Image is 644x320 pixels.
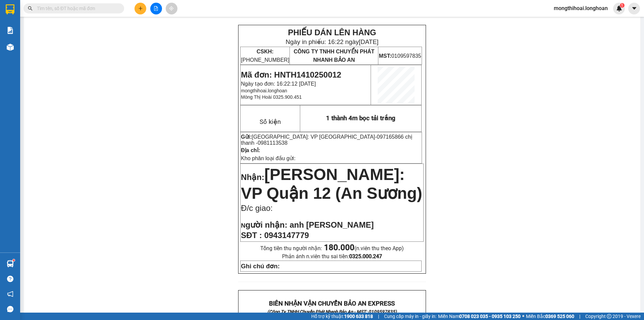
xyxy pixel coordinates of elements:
[288,28,376,37] strong: PHIẾU DÁN LÊN HÀNG
[241,70,341,79] span: Mã đơn: HNTH1410250012
[241,94,302,100] span: Mòng Thị Hoài 0325.900.451
[135,3,146,14] button: plus
[285,38,378,45] span: Ngày in phiếu: 16:22 ngày
[282,253,382,260] span: Phản ánh n.viên thu sai tiền:
[7,44,14,51] img: warehouse-icon
[260,118,281,126] span: Số kiện
[169,6,174,11] span: aim
[138,6,143,11] span: plus
[311,313,373,320] span: Hỗ trợ kỹ thuật:
[150,3,162,14] button: file-add
[241,147,260,153] strong: Địa chỉ:
[166,3,177,14] button: aim
[13,27,113,38] strong: (Công Ty TNHH Chuyển Phát Nhanh Bảo An - MST: 0109597835)
[241,222,287,229] strong: N
[241,203,273,213] span: Đ/c giao:
[526,313,574,320] span: Miền Bắc
[326,115,395,122] span: 1 thành 4m bọc tải trắng
[241,231,262,240] strong: SĐT :
[548,4,613,12] span: mongthihoai.longhoan
[6,4,14,14] img: logo-vxr
[28,6,33,11] span: search
[378,313,379,320] span: |
[607,314,611,319] span: copyright
[616,5,622,11] img: icon-new-feature
[545,314,574,319] strong: 0369 525 060
[7,260,14,267] img: warehouse-icon
[13,259,15,261] sup: 1
[349,253,382,260] strong: 0325.000.247
[438,313,521,320] span: Miền Nam
[621,3,623,8] span: 1
[16,40,112,65] span: [PHONE_NUMBER] - [DOMAIN_NAME]
[324,243,355,252] strong: 180.000
[620,3,625,8] sup: 1
[293,49,374,63] span: CÔNG TY TNHH CHUYỂN PHÁT NHANH BẢO AN
[252,134,375,140] span: [GEOGRAPHIC_DATA]: VP [GEOGRAPHIC_DATA]
[260,245,404,252] span: Tổng tiền thu người nhận:
[324,245,404,252] span: (n.viên thu theo App)
[344,314,373,319] strong: 1900 633 818
[241,166,422,202] span: [PERSON_NAME]: VP Quận 12 (An Sương)
[241,173,264,182] span: Nhận:
[241,49,289,63] span: [PHONE_NUMBER]
[241,88,287,93] span: mongthihoai.longhoan
[522,315,524,318] span: ⚪️
[241,263,280,270] strong: Ghi chú đơn:
[241,81,316,87] span: Ngày tạo đơn: 16:22:12 [DATE]
[264,231,309,240] span: 0943147779
[241,134,412,146] span: -
[246,220,287,229] span: gười nhận:
[359,38,379,45] span: [DATE]
[241,134,412,146] span: 097165866 chị thanh -
[379,53,421,59] span: 0109597835
[289,220,374,229] span: anh [PERSON_NAME]
[257,49,274,54] strong: CSKH:
[379,53,391,59] strong: MST:
[267,309,397,314] strong: (Công Ty TNHH Chuyển Phát Nhanh Bảo An - MST: 0109597835)
[241,155,296,161] span: Kho phân loại đầu gửi:
[7,27,14,34] img: solution-icon
[154,6,158,11] span: file-add
[241,134,252,140] strong: Gửi:
[269,300,395,307] strong: BIÊN NHẬN VẬN CHUYỂN BẢO AN EXPRESS
[7,306,13,312] span: message
[258,140,287,146] span: 0981113538
[7,276,13,282] span: question-circle
[7,291,13,297] span: notification
[579,313,580,320] span: |
[384,313,436,320] span: Cung cấp máy in - giấy in:
[15,10,112,25] strong: BIÊN NHẬN VẬN CHUYỂN BẢO AN EXPRESS
[631,5,637,11] span: caret-down
[459,314,521,319] strong: 0708 023 035 - 0935 103 250
[628,3,640,14] button: caret-down
[37,5,116,12] input: Tìm tên, số ĐT hoặc mã đơn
